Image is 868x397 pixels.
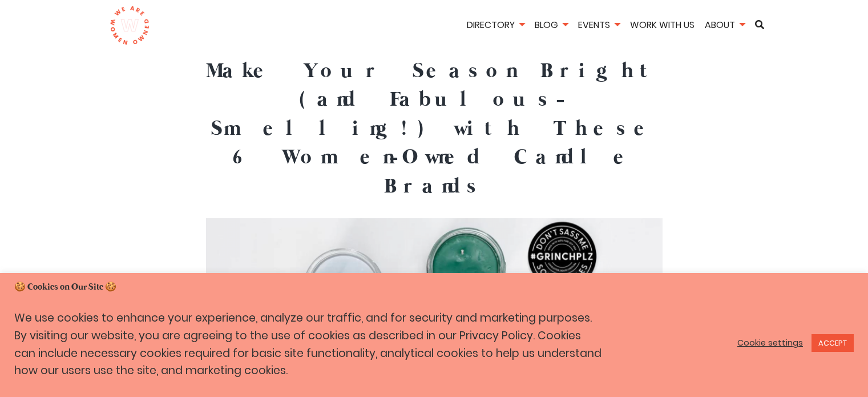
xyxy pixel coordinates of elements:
a: Search [751,20,768,29]
li: Blog [531,18,572,34]
li: About [701,18,749,34]
img: logo [110,6,150,46]
a: Directory [463,18,528,31]
h5: 🍪 Cookies on Our Site 🍪 [14,281,854,294]
p: We use cookies to enhance your experience, analyze our traffic, and for security and marketing pu... [14,310,602,380]
a: About [701,18,749,31]
a: Cookie settings [737,338,803,348]
strong: Make Your Season Bright (and Fabulous-Smelling!) with These 6 Women-Owned Candle Brands [206,58,663,200]
a: Work With Us [626,18,699,31]
a: Blog [531,18,572,31]
li: Directory [463,18,528,34]
a: ACCEPT [812,334,854,352]
li: Events [574,18,624,34]
a: Events [574,18,624,31]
